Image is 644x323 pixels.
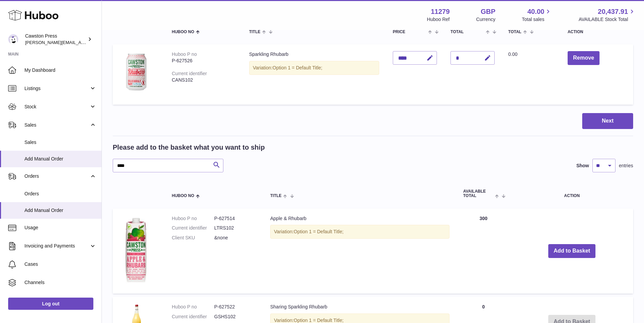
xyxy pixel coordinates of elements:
span: Title [249,30,260,34]
span: [PERSON_NAME][EMAIL_ADDRESS][PERSON_NAME][DOMAIN_NAME] [25,40,172,45]
span: Invoicing and Payments [24,243,89,249]
th: Action [511,182,633,205]
span: Unit Sales Price [393,25,426,34]
img: Apple & Rhubarb [119,215,153,285]
dt: Client SKU [172,235,214,241]
td: 300 [456,209,511,294]
span: entries [619,163,633,169]
span: My Dashboard [24,67,96,73]
span: AVAILABLE Total [463,189,493,198]
td: Sparkling Rhubarb [242,44,386,105]
div: Action [568,30,626,34]
a: 20,437.91 AVAILABLE Stock Total [578,7,636,23]
dd: LTRS102 [214,225,257,231]
span: Option 1 = Default Title; [294,229,344,234]
span: AVAILABLE Total [450,25,484,34]
span: Total sales [522,16,552,23]
span: Option 1 = Default Title; [294,318,344,323]
dt: Huboo P no [172,304,214,310]
span: Total [508,30,521,34]
span: Orders [24,173,89,179]
dd: GSHS102 [214,314,257,320]
span: AVAILABLE Stock Total [578,16,636,23]
span: Cases [24,261,96,267]
dd: P-627514 [214,215,257,222]
span: 20,437.91 [598,7,628,16]
span: Sales [24,139,96,146]
dt: Current identifier [172,225,214,231]
div: Huboo P no [172,51,197,57]
span: Stock [24,104,89,110]
dd: P-627522 [214,304,257,310]
span: Channels [24,279,96,286]
span: Sales [24,122,89,128]
span: 40.00 [527,7,544,16]
td: Apple & Rhubarb [263,209,456,294]
div: CANS102 [172,77,236,83]
span: Title [270,194,281,198]
strong: GBP [481,7,495,16]
span: Huboo no [172,194,194,198]
dd: &none [214,235,257,241]
img: Sparkling Rhubarb [119,51,153,96]
span: Add Manual Order [24,207,96,214]
button: Add to Basket [548,244,596,258]
a: Log out [8,298,93,310]
img: thomas.carson@cawstonpress.com [8,34,18,44]
div: P-627526 [172,58,236,64]
span: Add Manual Order [24,156,96,162]
dt: Current identifier [172,314,214,320]
div: Huboo Ref [427,16,450,23]
strong: 11279 [431,7,450,16]
h2: Please add to the basket what you want to ship [113,143,265,152]
button: Next [582,113,633,129]
span: Usage [24,224,96,231]
dt: Huboo P no [172,215,214,222]
div: Currency [476,16,496,23]
div: Cawston Press [25,33,86,46]
a: 40.00 Total sales [522,7,552,23]
div: Variation: [249,61,379,75]
span: 0.00 [508,51,517,57]
span: Listings [24,85,89,92]
span: Orders [24,191,96,197]
span: Huboo no [172,30,194,34]
div: Variation: [270,225,449,239]
button: Remove [568,51,600,65]
div: Current identifier [172,71,207,76]
label: Show [576,163,589,169]
span: Option 1 = Default Title; [273,65,323,70]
